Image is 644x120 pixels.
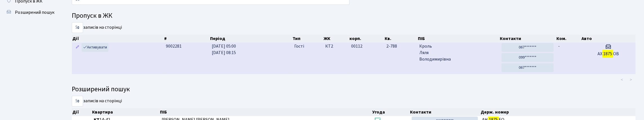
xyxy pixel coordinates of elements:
h4: Пропуск в ЖК [72,12,636,20]
label: записів на сторінці [72,22,122,33]
th: ПІБ [159,108,372,116]
th: Кв. [384,35,417,43]
span: Кроль Ляля Володимирівна [420,43,497,63]
th: Дії [72,108,92,116]
th: Авто [581,35,636,43]
th: Дії [72,35,164,43]
a: Редагувати [74,43,81,52]
th: Ком. [556,35,581,43]
span: 00112 [351,43,362,49]
a: Розширений пошук [3,7,59,18]
th: ЖК [323,35,349,43]
th: Тип [292,35,323,43]
h5: AX OB [583,51,633,57]
th: # [164,35,210,43]
mark: 1875 [602,50,613,58]
span: Розширений пошук [15,9,54,15]
th: ПІБ [417,35,500,43]
select: записів на сторінці [72,96,83,106]
th: Контакти [500,35,556,43]
span: Гості [294,43,304,50]
th: Контакти [409,108,480,116]
select: записів на сторінці [72,22,83,33]
th: корп. [349,35,384,43]
span: - [558,43,560,49]
th: Угода [372,108,409,116]
span: 9002281 [166,43,182,49]
span: [DATE] 05:00 [DATE] 08:15 [212,43,236,56]
span: КТ2 [325,43,347,50]
th: Держ. номер [480,108,636,116]
span: 2-788 [386,43,415,50]
th: Квартира [92,108,159,116]
a: Активувати [82,43,108,52]
th: Період [210,35,292,43]
h4: Розширений пошук [72,85,636,94]
label: записів на сторінці [72,96,122,106]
